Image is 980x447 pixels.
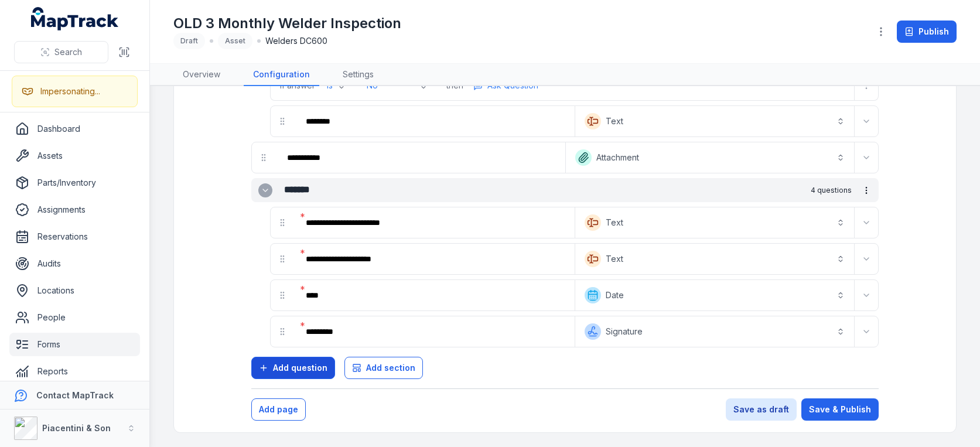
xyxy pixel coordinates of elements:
a: Locations [9,279,140,302]
span: Search [54,46,82,58]
button: Text [578,210,852,236]
div: drag [271,284,294,307]
a: Assets [9,144,140,168]
div: :rco:-form-item-label [296,319,572,344]
div: :rbm:-form-item-label [296,108,572,134]
svg: drag [278,327,287,336]
div: drag [252,146,275,169]
div: Draft [173,33,205,49]
svg: drag [278,254,287,264]
button: more-detail [856,180,876,200]
button: Expand [857,286,876,305]
button: Text [578,246,852,272]
a: Reservations [9,225,140,248]
a: MapTrack [31,7,119,30]
a: People [9,306,140,329]
svg: drag [278,291,287,300]
div: drag [271,247,294,271]
div: :rc6:-form-item-label [296,210,572,236]
button: Save & Publish [801,398,879,421]
div: drag [271,320,294,343]
div: :rcc:-form-item-label [296,246,572,272]
span: Add section [366,362,415,374]
a: Parts/Inventory [9,171,140,195]
button: Save as draft [726,398,797,421]
a: Forms [9,333,140,356]
button: Text [578,108,852,134]
span: Add question [273,362,327,374]
button: Expand [857,213,876,232]
button: Attachment [568,145,852,170]
a: Settings [333,64,383,86]
a: Overview [173,64,230,86]
a: Audits [9,252,140,275]
button: Add question [251,357,335,379]
button: Add page [251,398,306,421]
span: 4 questions [811,186,852,195]
button: Publish [897,21,957,43]
svg: drag [278,117,287,126]
button: Expand [258,183,272,197]
button: Expand [857,250,876,268]
div: :rbs:-form-item-label [278,145,563,170]
div: :rci:-form-item-label [296,282,572,308]
a: Assignments [9,198,140,221]
div: drag [271,110,294,133]
button: Expand [857,112,876,131]
button: Search [14,41,108,63]
a: Configuration [244,64,319,86]
button: Date [578,282,852,308]
button: Add section [344,357,423,379]
button: Expand [857,322,876,341]
strong: Piacentini & Son [42,423,111,433]
div: Asset [218,33,252,49]
svg: drag [259,153,268,162]
button: Signature [578,319,852,344]
h1: OLD 3 Monthly Welder Inspection [173,14,401,33]
svg: drag [278,218,287,227]
a: Reports [9,360,140,383]
a: Dashboard [9,117,140,141]
div: drag [271,211,294,234]
span: Welders DC600 [265,35,327,47]
div: Impersonating... [40,86,100,97]
strong: Contact MapTrack [36,390,114,400]
button: Expand [857,148,876,167]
